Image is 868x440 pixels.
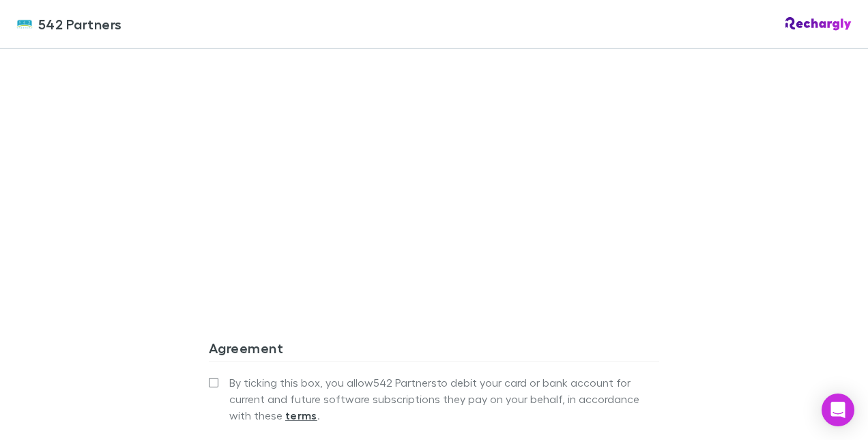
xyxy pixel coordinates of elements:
[822,394,854,426] div: Open Intercom Messenger
[38,14,122,34] span: 542 Partners
[229,374,659,424] span: By ticking this box, you allow 542 Partners to debit your card or bank account for current and fu...
[285,409,317,422] strong: terms
[16,16,33,32] img: 542 Partners's Logo
[209,340,659,361] h3: Agreement
[785,17,852,31] img: Rechargly Logo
